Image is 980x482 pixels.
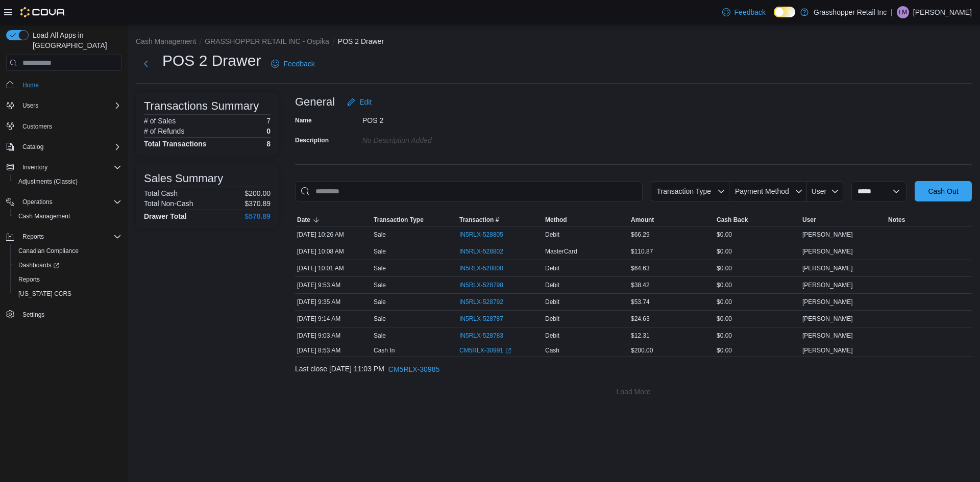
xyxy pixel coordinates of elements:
[18,141,121,153] span: Catalog
[459,315,503,323] span: IN5RLX-528787
[295,313,372,325] div: [DATE] 9:14 AM
[18,79,43,91] a: Home
[18,177,78,186] span: Adjustments (Classic)
[459,216,499,224] span: Transaction #
[283,59,314,69] span: Feedback
[295,245,372,258] div: [DATE] 10:08 AM
[14,273,121,286] span: Reports
[10,174,126,189] button: Adjustments (Classic)
[545,231,559,239] span: Debit
[888,216,905,224] span: Notes
[2,119,126,134] button: Customers
[457,214,543,226] button: Transaction #
[735,187,789,195] span: Payment Method
[10,209,126,223] button: Cash Management
[2,140,126,154] button: Catalog
[18,196,57,208] button: Operations
[372,214,457,226] button: Transaction Type
[266,117,271,125] p: 7
[18,161,52,173] button: Inventory
[22,198,53,206] span: Operations
[656,187,711,195] span: Transaction Type
[802,231,853,239] span: [PERSON_NAME]
[545,247,577,256] span: MasterCard
[10,258,126,272] a: Dashboards
[629,214,715,226] button: Amount
[144,199,193,208] h6: Total Non-Cash
[715,214,800,226] button: Cash Back
[774,7,795,17] input: Dark Mode
[891,6,893,18] p: |
[814,6,887,18] p: Grasshopper Retail Inc
[14,259,121,271] span: Dashboards
[897,6,909,18] div: Laura McInnes
[459,229,513,241] button: IN5RLX-528805
[545,298,559,306] span: Debit
[136,54,156,74] button: Next
[545,332,559,340] span: Debit
[338,37,384,45] button: POS 2 Drawer
[2,230,126,244] button: Reports
[802,247,853,256] span: [PERSON_NAME]
[631,216,654,224] span: Amount
[18,308,121,321] span: Settings
[715,279,800,291] div: $0.00
[22,102,38,110] span: Users
[136,37,196,45] button: Cash Management
[459,245,513,258] button: IN5RLX-528802
[22,81,39,89] span: Home
[362,132,499,144] div: No Description added
[14,259,63,271] a: Dashboards
[18,99,42,112] button: Users
[802,315,853,323] span: [PERSON_NAME]
[2,195,126,209] button: Operations
[715,229,800,241] div: $0.00
[459,332,503,340] span: IN5RLX-528783
[459,231,503,239] span: IN5RLX-528805
[459,264,503,272] span: IN5RLX-528800
[14,245,83,257] a: Canadian Compliance
[14,273,44,286] a: Reports
[144,100,259,112] h3: Transactions Summary
[18,78,121,91] span: Home
[18,275,40,284] span: Reports
[22,122,52,131] span: Customers
[10,272,126,287] button: Reports
[18,247,79,255] span: Canadian Compliance
[802,298,853,306] span: [PERSON_NAME]
[374,298,386,306] p: Sale
[718,2,770,22] a: Feedback
[2,98,126,113] button: Users
[928,186,958,196] span: Cash Out
[384,359,444,379] button: CM5RLX-30985
[18,290,71,298] span: [US_STATE] CCRS
[802,264,853,272] span: [PERSON_NAME]
[543,214,629,226] button: Method
[18,141,47,153] button: Catalog
[295,229,372,241] div: [DATE] 10:26 AM
[20,7,66,17] img: Cova
[295,279,372,291] div: [DATE] 9:53 AM
[144,212,187,220] h4: Drawer Total
[631,231,650,239] span: $66.29
[715,313,800,325] div: $0.00
[343,92,376,112] button: Edit
[899,6,908,18] span: LM
[617,387,651,397] span: Load More
[295,96,335,108] h3: General
[244,212,271,220] h4: $570.89
[295,214,372,226] button: Date
[22,311,44,319] span: Settings
[2,307,126,322] button: Settings
[802,216,816,224] span: User
[295,359,972,379] div: Last close [DATE] 11:03 PM
[144,127,184,135] h6: # of Refunds
[18,212,70,220] span: Cash Management
[545,315,559,323] span: Debit
[144,140,207,148] h4: Total Transactions
[14,175,82,188] a: Adjustments (Classic)
[631,264,650,272] span: $64.63
[374,264,386,272] p: Sale
[205,37,329,45] button: GRASSHOPPER RETAIL INC - Ospika
[18,120,121,133] span: Customers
